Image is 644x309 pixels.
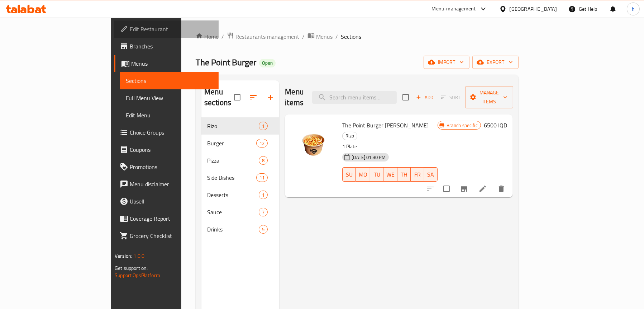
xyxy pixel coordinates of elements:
span: Full Menu View [126,94,213,102]
span: [DATE] 01:30 PM [349,154,388,161]
div: items [259,208,268,216]
nav: Menu sections [201,114,279,241]
a: Full Menu View [120,89,219,107]
span: TH [400,169,408,180]
button: WE [383,167,397,182]
span: Desserts [207,191,259,199]
div: items [256,139,268,148]
div: Burger12 [201,135,279,152]
span: SU [345,169,353,180]
div: items [256,173,268,182]
span: FR [414,169,421,180]
div: items [259,191,268,199]
button: Branch-specific-item [455,180,473,197]
span: Grocery Checklist [130,231,213,240]
a: Edit Menu [120,107,219,124]
span: Restaurants management [235,32,299,41]
span: Manage items [471,88,507,106]
span: Coverage Report [130,214,213,223]
span: Add item [413,92,436,103]
a: Promotions [114,158,219,175]
span: SA [427,169,435,180]
span: Menus [131,59,213,68]
button: Add [413,92,436,103]
span: 7 [259,209,267,216]
a: Menus [307,32,333,41]
img: The Point Burger Rizo Rice [291,120,337,166]
span: Select section first [436,92,465,103]
span: Promotions [130,163,213,171]
span: Menus [316,32,333,41]
button: TU [370,167,383,182]
h2: Menu sections [204,86,234,108]
span: Menu disclaimer [130,180,213,188]
span: Sauce [207,208,259,216]
div: Rizo [207,122,259,130]
span: Select all sections [230,90,245,105]
button: MO [356,167,370,182]
span: Side Dishes [207,173,256,182]
span: TU [373,169,381,180]
button: SU [342,167,356,182]
a: Support.OpsPlatform [115,271,160,280]
span: 8 [259,157,267,164]
span: Upsell [130,197,213,206]
button: import [424,56,469,69]
span: Coupons [130,145,213,154]
div: Menu-management [432,5,476,13]
div: items [259,156,268,165]
span: Open [259,60,276,66]
span: Add [415,93,434,102]
span: Rizo [343,132,357,140]
span: 1.0.0 [133,251,144,261]
span: export [478,58,513,67]
button: TH [397,167,411,182]
span: 12 [257,140,267,147]
span: WE [386,169,395,180]
a: Edit menu item [478,184,487,193]
button: delete [493,180,510,197]
button: FR [411,167,424,182]
div: items [259,122,268,130]
a: Upsell [114,193,219,210]
li: / [221,32,224,41]
p: 1 Plate [342,142,437,151]
span: Pizza [207,156,259,165]
span: Get support on: [115,263,148,273]
span: Branches [130,42,213,51]
span: Drinks [207,225,259,234]
span: Edit Menu [126,111,213,120]
span: import [429,58,464,67]
div: Pizza8 [201,152,279,169]
div: Side Dishes11 [201,169,279,186]
div: Desserts1 [201,186,279,203]
span: Select to update [439,181,454,196]
button: Manage items [465,86,513,108]
button: SA [424,167,438,182]
div: Open [259,59,276,67]
span: Sections [126,76,213,85]
a: Branches [114,38,219,55]
span: The Point Burger [PERSON_NAME] [342,120,429,131]
a: Coupons [114,141,219,158]
span: MO [359,169,367,180]
div: Rizo1 [201,117,279,135]
a: Choice Groups [114,124,219,141]
span: Sort sections [245,89,262,106]
span: Burger [207,139,256,148]
a: Sections [120,72,219,89]
span: Version: [115,251,132,261]
a: Grocery Checklist [114,227,219,244]
a: Coverage Report [114,210,219,227]
div: items [259,225,268,234]
span: Branch specific [444,122,481,129]
span: 11 [257,174,267,181]
div: Drinks5 [201,221,279,238]
button: export [472,56,519,69]
li: / [335,32,338,41]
